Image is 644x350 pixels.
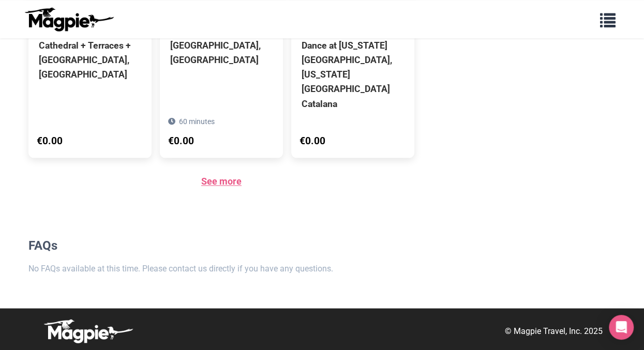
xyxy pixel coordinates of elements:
[22,7,115,32] img: logo-ab69f6fb50320c5b225c76a69d11143b.png
[302,24,404,111] div: Barcelona Guitar Trio & Dance at [US_STATE][GEOGRAPHIC_DATA], [US_STATE][GEOGRAPHIC_DATA] Catalana
[505,324,603,338] p: © Magpie Travel, Inc. 2025
[28,238,415,253] h2: FAQs
[28,262,415,275] p: No FAQs available at this time. Please contact us directly if you have any questions.
[39,24,141,82] div: [GEOGRAPHIC_DATA]: Cathedral + Terraces + [GEOGRAPHIC_DATA], [GEOGRAPHIC_DATA]
[179,117,215,126] span: 60 minutes
[609,315,634,340] div: Open Intercom Messenger
[41,318,134,343] img: logo-white-d94fa1abed81b67a048b3d0f0ab5b955.png
[201,176,242,187] a: See more
[299,133,325,149] div: €0.00
[168,133,194,149] div: €0.00
[170,24,273,67] div: Concerts at the [GEOGRAPHIC_DATA], [GEOGRAPHIC_DATA]
[37,133,63,149] div: €0.00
